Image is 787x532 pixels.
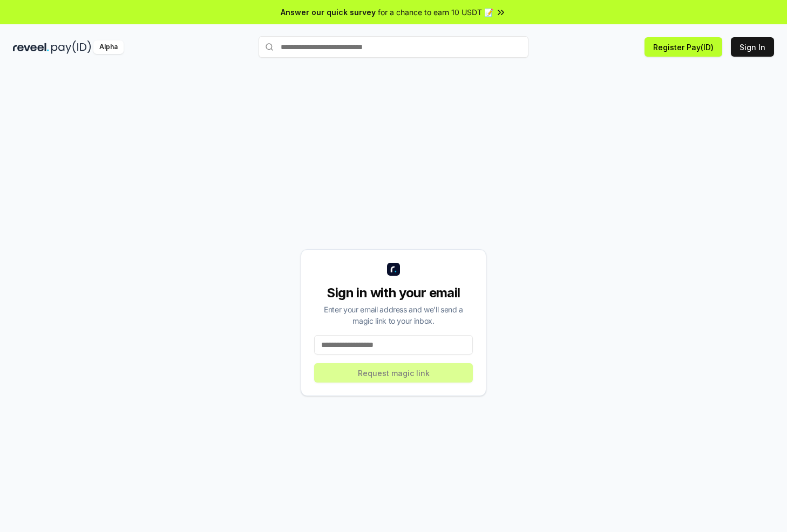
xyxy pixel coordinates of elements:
img: reveel_dark [13,40,49,54]
div: Alpha [93,40,124,54]
button: Sign In [731,37,774,57]
button: Register Pay(ID) [644,37,722,57]
img: logo_small [387,263,400,276]
span: for a chance to earn 10 USDT 📝 [378,6,493,18]
span: Answer our quick survey [281,6,376,18]
div: Sign in with your email [314,284,473,302]
div: Enter your email address and we’ll send a magic link to your inbox. [314,304,473,326]
img: pay_id [51,40,91,54]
